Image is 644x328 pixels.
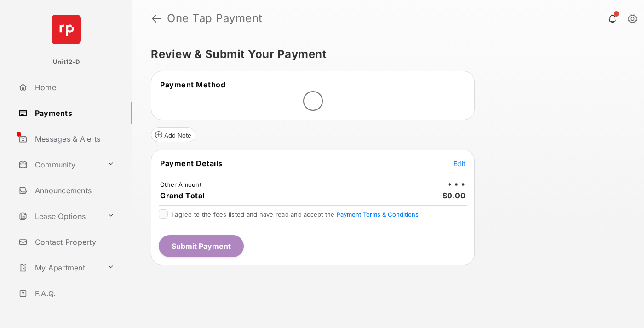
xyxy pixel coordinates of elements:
[160,191,205,200] span: Grand Total
[53,58,80,67] p: Unit12-D
[159,235,244,257] button: Submit Payment
[15,179,132,201] a: Announcements
[160,159,223,168] span: Payment Details
[15,205,103,227] a: Lease Options
[15,128,132,150] a: Messages & Alerts
[160,180,202,189] td: Other Amount
[172,211,419,218] span: I agree to the fees listed and have read and accept the
[15,282,132,305] a: F.A.Q.
[160,80,225,89] span: Payment Method
[15,102,132,124] a: Payments
[52,15,81,44] img: svg+xml;base64,PHN2ZyB4bWxucz0iaHR0cDovL3d3dy53My5vcmcvMjAwMC9zdmciIHdpZHRoPSI2NCIgaGVpZ2h0PSI2NC...
[151,49,618,60] h5: Review & Submit Your Payment
[454,159,466,168] button: Edit
[15,257,103,279] a: My Apartment
[151,127,195,142] button: Add Note
[337,211,419,218] button: I agree to the fees listed and have read and accept the
[15,154,103,176] a: Community
[167,13,263,24] strong: One Tap Payment
[15,231,132,253] a: Contact Property
[15,76,132,98] a: Home
[443,191,466,200] span: $0.00
[454,160,466,167] span: Edit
